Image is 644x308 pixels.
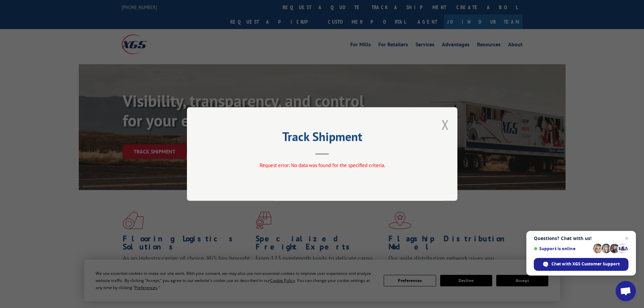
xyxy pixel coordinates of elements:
span: Questions? Chat with us! [534,236,628,241]
span: Support is online [534,246,591,251]
span: Chat with XGS Customer Support [551,261,620,267]
h2: Track Shipment [221,132,424,145]
span: Request error: No data was found for the specified criteria. [259,162,385,168]
div: Open chat [616,281,636,301]
div: Chat with XGS Customer Support [534,258,628,271]
button: Close modal [442,116,449,134]
span: Close chat [623,234,631,242]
